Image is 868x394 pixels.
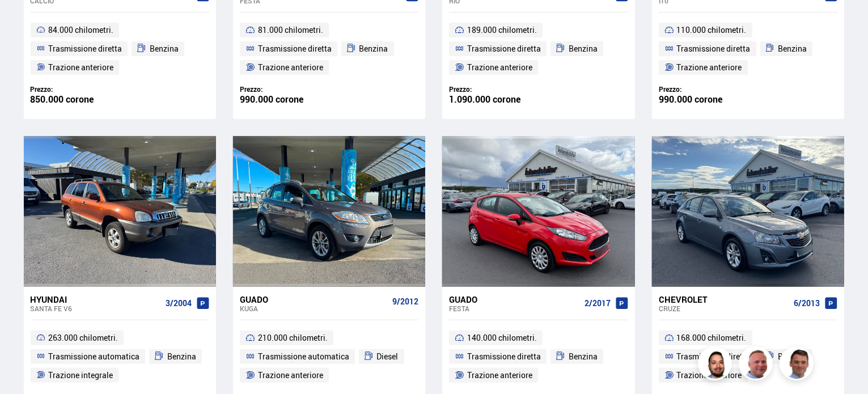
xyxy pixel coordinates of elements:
[585,298,611,308] font: 2/2017
[240,93,303,105] font: 990.000 corone
[258,332,328,343] font: 210.000 chilometri.
[677,62,742,73] font: Trazione anteriore
[569,351,598,362] font: Benzina
[449,93,520,105] font: 1.090.000 corone
[794,298,820,308] font: 6/2013
[467,332,537,343] font: 140.000 chilometri.
[258,24,323,35] font: 81.000 chilometri.
[781,348,815,382] img: FbJEzSuNWCJXmdc-.webp
[48,332,118,343] font: 263.000 chilometri.
[392,296,418,307] font: 9/2012
[31,294,67,305] font: Hyundai
[9,5,43,39] button: Apri l'interfaccia della chat LiveChat
[467,43,541,54] font: Trasmissione diretta
[240,294,268,305] font: Guado
[258,62,323,73] font: Trazione anteriore
[167,351,196,362] font: Benzina
[677,370,742,380] font: Trazione anteriore
[700,348,734,382] img: nhp88E3Fdnt1Opn2.png
[659,93,722,105] font: 990.000 corone
[449,304,469,313] font: Festa
[166,298,192,308] font: 3/2004
[449,294,477,305] font: Guado
[467,370,532,380] font: Trazione anteriore
[449,84,472,94] font: Prezzo:
[467,24,537,35] font: 189.000 chilometri.
[677,43,751,54] font: Trasmissione diretta
[467,351,541,362] font: Trasmissione diretta
[659,294,708,305] font: Chevrolet
[150,43,179,54] font: Benzina
[659,84,681,94] font: Prezzo:
[467,62,532,73] font: Trazione anteriore
[240,304,258,313] font: Kuga
[48,43,122,54] font: Trasmissione diretta
[48,62,113,73] font: Trazione anteriore
[677,24,747,35] font: 110.000 chilometri.
[740,348,774,382] img: siFngHWaQ9KaOqBr.png
[48,351,139,362] font: Trasmissione automatica
[31,304,73,313] font: Santa Fe V6
[48,370,113,380] font: Trazione integrale
[31,84,53,94] font: Prezzo:
[359,43,388,54] font: Benzina
[569,43,598,54] font: Benzina
[377,351,399,362] font: Diesel
[778,43,807,54] font: Benzina
[677,351,751,362] font: Trasmissione diretta
[258,351,349,362] font: Trasmissione automatica
[48,24,113,35] font: 84.000 chilometri.
[258,370,323,380] font: Trazione anteriore
[31,93,94,105] font: 850.000 corone
[240,84,262,94] font: Prezzo:
[258,43,332,54] font: Trasmissione diretta
[659,304,680,313] font: Cruze
[677,332,747,343] font: 168.000 chilometri.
